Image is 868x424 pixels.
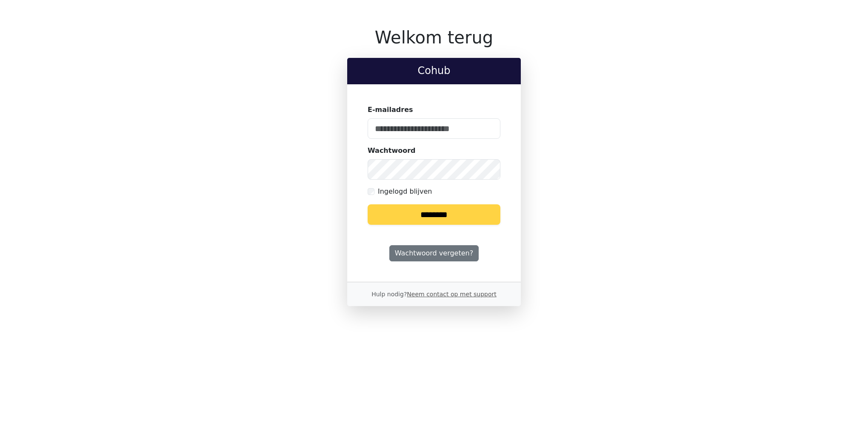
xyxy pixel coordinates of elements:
[368,146,416,156] label: Wachtwoord
[347,27,521,48] h1: Welkom terug
[354,65,514,77] h2: Cohub
[378,186,432,197] label: Ingelogd blijven
[389,245,479,261] a: Wachtwoord vergeten?
[368,105,413,115] label: E-mailadres
[371,291,497,298] small: Hulp nodig?
[407,291,496,298] a: Neem contact op met support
